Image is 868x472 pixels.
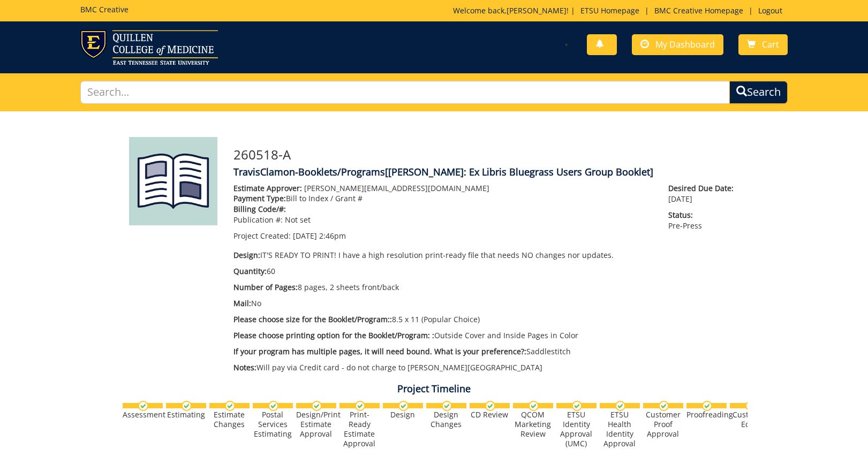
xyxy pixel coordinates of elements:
img: checkmark [572,401,582,411]
div: ETSU Health Identity Approval [600,410,640,448]
span: Not set [285,215,311,225]
span: Estimate Approver: [233,183,302,193]
span: Payment Type: [233,193,286,203]
span: Notes: [233,362,256,372]
div: Assessment [123,410,163,420]
p: [PERSON_NAME][EMAIL_ADDRESS][DOMAIN_NAME] [233,183,653,194]
span: Please choose printing option for the Booklet/Program: : [233,330,434,340]
img: checkmark [615,401,625,411]
span: Cart [762,39,779,50]
img: checkmark [268,401,278,411]
div: CD Review [470,410,510,420]
h3: 260518-A [233,148,739,162]
p: Bill to Index / Grant # [233,193,653,204]
div: Estimate Changes [209,410,250,429]
div: Proofreading [686,410,727,420]
img: checkmark [659,401,669,411]
div: Design/Print Estimate Approval [296,410,336,439]
p: IT'S READY TO PRINT! I have a high resolution print-ready file that needs NO changes nor updates. [233,250,653,261]
h4: TravisClamon-Booklets/Programs [233,167,739,178]
img: checkmark [745,401,756,411]
img: Product featured image [129,137,217,225]
p: Welcome back, ! | | | [453,5,788,16]
input: Search... [80,81,730,104]
button: Search [729,81,788,104]
img: ETSU logo [80,30,218,65]
a: Logout [753,5,788,16]
h5: BMC Creative [80,5,129,13]
img: checkmark [529,401,539,411]
p: No [233,298,653,309]
img: checkmark [312,401,322,411]
img: checkmark [485,401,495,411]
div: Print-Ready Estimate Approval [339,410,380,448]
p: Saddlestitch [233,346,653,357]
img: checkmark [182,401,192,411]
div: Design Changes [426,410,466,429]
p: 8 pages, 2 sheets front/back [233,282,653,293]
span: Desired Due Date: [668,183,739,194]
div: Customer Edits [730,410,770,429]
a: Cart [738,34,788,55]
img: checkmark [398,401,409,411]
div: Estimating [166,410,206,420]
div: Postal Services Estimating [253,410,293,439]
p: 60 [233,266,653,277]
p: Outside Cover and Inside Pages in Color [233,330,653,341]
p: Will pay via Credit card - do not charge to [PERSON_NAME][GEOGRAPHIC_DATA] [233,362,653,373]
span: Number of Pages: [233,282,298,292]
span: Publication #: [233,215,283,225]
img: checkmark [702,401,712,411]
div: QCOM Marketing Review [513,410,553,439]
span: Design: [233,250,260,260]
img: checkmark [225,401,235,411]
span: [[PERSON_NAME]: Ex Libris Bluegrass Users Group Booklet] [385,165,653,178]
img: checkmark [138,401,148,411]
img: checkmark [355,401,365,411]
span: My Dashboard [655,39,715,50]
a: BMC Creative Homepage [649,5,749,16]
a: [PERSON_NAME] [507,5,567,16]
img: checkmark [442,401,452,411]
span: Billing Code/#: [233,204,286,214]
p: 8.5 x 11 (Popular Choice) [233,314,653,325]
div: Design [383,410,423,420]
span: Project Created: [233,231,291,241]
div: Customer Proof Approval [643,410,683,439]
span: Mail: [233,298,251,308]
a: My Dashboard [632,34,723,55]
span: If your program has multiple pages, it will need bound. What is your preference?: [233,346,526,356]
span: Quantity: [233,266,267,276]
div: ETSU Identity Approval (UMC) [556,410,597,448]
h4: Project Timeline [121,384,748,394]
p: Pre-Press [668,210,739,231]
span: [DATE] 2:46pm [293,231,346,241]
p: [DATE] [668,183,739,204]
a: ETSU Homepage [575,5,645,16]
span: Please choose size for the Booklet/Program:: [233,314,392,324]
span: Status: [668,210,739,220]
